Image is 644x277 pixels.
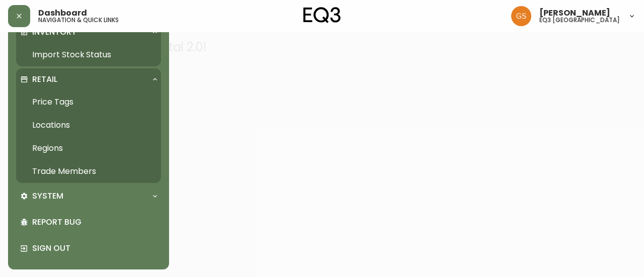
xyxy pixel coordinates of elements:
[16,235,161,261] div: Sign Out
[16,185,161,207] div: System
[539,9,610,17] span: [PERSON_NAME]
[32,74,57,85] p: Retail
[32,243,157,254] p: Sign Out
[539,17,620,23] h5: eq3 [GEOGRAPHIC_DATA]
[38,17,119,23] h5: navigation & quick links
[16,209,161,235] div: Report Bug
[16,43,161,66] a: Import Stock Status
[32,27,76,38] p: Inventory
[16,114,161,137] a: Locations
[511,6,531,26] img: 6b403d9c54a9a0c30f681d41f5fc2571
[16,90,161,114] a: Price Tags
[16,68,161,90] div: Retail
[32,217,157,228] p: Report Bug
[303,7,341,23] img: logo
[16,160,161,183] a: Trade Members
[32,191,63,202] p: System
[16,137,161,160] a: Regions
[38,9,87,17] span: Dashboard
[16,21,161,43] div: Inventory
